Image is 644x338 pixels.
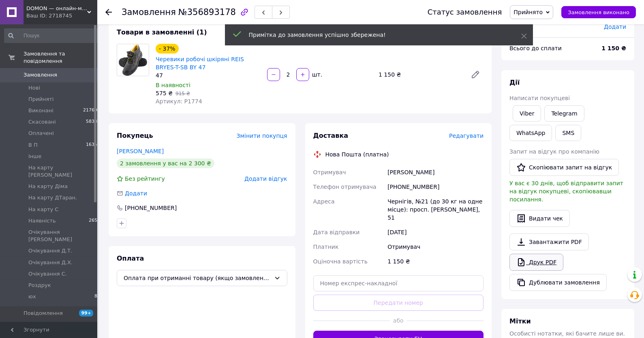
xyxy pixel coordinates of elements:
[125,190,147,197] span: Додати
[561,6,636,18] button: Замовлення виконано
[604,24,626,30] span: Додати
[83,107,100,114] span: 217606
[28,84,40,92] span: Нові
[449,133,484,139] span: Редагувати
[86,141,100,149] span: 16355
[124,204,178,212] div: [PHONE_NUMBER]
[313,258,368,265] span: Оціночна вартість
[375,69,464,80] div: 1 150 ₴
[26,12,97,19] div: Ваш ID: 2718745
[28,141,38,149] span: В П
[509,148,599,155] span: Запит на відгук про компанію
[509,274,607,291] button: Дублювати замовлення
[244,175,287,182] span: Додати відгук
[313,184,377,190] span: Телефон отримувача
[390,317,407,325] span: або
[509,254,563,271] a: Друк PDF
[28,164,97,179] span: На карту [PERSON_NAME]
[313,198,335,205] span: Адреса
[28,153,41,160] span: Інше
[323,150,391,158] div: Нова Пошта (платна)
[28,247,72,255] span: Очікування Д.Т.
[156,90,173,96] span: 575 ₴
[313,169,346,175] span: Отримувач
[237,133,287,139] span: Змінити покупця
[156,44,179,53] div: - 37%
[310,71,323,79] div: шт.
[117,255,144,262] span: Оплата
[555,125,581,141] button: SMS
[28,270,67,278] span: Очікування С.
[544,105,584,122] a: Telegram
[89,217,100,225] span: 2658
[156,71,261,79] div: 47
[117,158,214,168] div: 2 замовлення у вас на 2 300 ₴
[509,159,619,176] button: Скопіювати запит на відгук
[509,125,552,141] a: WhatsApp
[105,8,112,16] div: Повернутися назад
[513,105,541,122] a: Viber
[28,282,51,289] span: Роздрук
[313,229,360,235] span: Дата відправки
[175,91,190,96] span: 915 ₴
[24,71,57,79] span: Замовлення
[28,118,56,126] span: Скасовані
[28,217,56,225] span: Наявність
[509,79,520,86] span: Дії
[156,56,244,71] a: Черевики робочі шкіряні REIS BRYES-T-SB BY 47
[386,194,485,225] div: Чернігів, №21 (до 30 кг на одне місце): просп. [PERSON_NAME], 51
[119,44,147,76] img: Черевики робочі шкіряні REIS BRYES-T-SB BY 47
[117,28,207,36] span: Товари в замовленні (1)
[28,259,73,266] span: Очікування Д.Х.
[313,244,339,250] span: Платник
[601,45,626,51] b: 1 150 ₴
[428,8,502,16] div: Статус замовлення
[509,45,562,51] span: Всього до сплати
[568,9,629,15] span: Замовлення виконано
[28,229,97,243] span: Очікування [PERSON_NAME]
[509,210,570,227] button: Видати чек
[386,225,485,240] div: [DATE]
[28,183,68,190] span: На карту Діма
[249,31,501,39] div: Примітка до замовлення успішно збережена!
[124,274,271,282] span: Оплата при отриманні товару (якщо замовлення до 200 грн. оплата тільки по реквізитах)
[178,7,236,17] span: №356893178
[122,7,176,17] span: Замовлення
[125,175,165,182] span: Без рейтингу
[28,107,53,114] span: Виконані
[28,194,77,201] span: На карту ДТаран.
[24,50,97,65] span: Замовлення та повідомлення
[24,310,63,317] span: Повідомлення
[28,96,53,103] span: Прийняті
[28,293,36,300] span: юx
[386,180,485,194] div: [PHONE_NUMBER]
[509,317,531,325] span: Мітки
[509,95,570,101] span: Написати покупцеві
[28,206,58,213] span: На карту С
[117,132,153,139] span: Покупець
[386,254,485,269] div: 1 150 ₴
[513,9,543,15] span: Прийнято
[467,66,484,83] a: Редагувати
[386,165,485,180] div: [PERSON_NAME]
[509,233,589,250] a: Завантажити PDF
[86,118,100,126] span: 58336
[117,148,164,154] a: [PERSON_NAME]
[386,240,485,254] div: Отримувач
[156,98,202,105] span: Артикул: P1774
[313,275,484,291] input: Номер експрес-накладної
[26,5,87,12] span: DOMON — онлайн-магазин
[313,132,349,139] span: Доставка
[4,28,101,43] input: Пошук
[28,130,54,137] span: Оплачені
[156,82,190,88] span: В наявності
[509,180,623,203] span: У вас є 30 днів, щоб відправити запит на відгук покупцеві, скопіювавши посилання.
[79,310,93,317] span: 99+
